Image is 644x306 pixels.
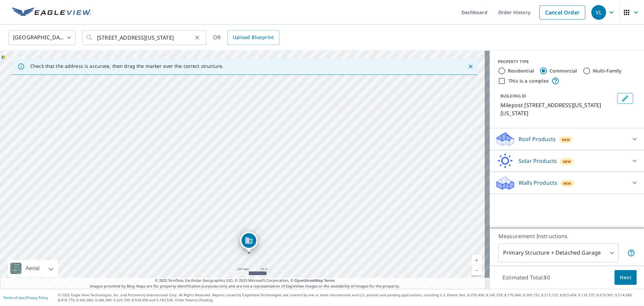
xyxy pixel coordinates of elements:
[233,33,274,42] span: Upload Blueprint
[620,273,631,282] span: Next
[495,153,639,169] div: Solar ProductsNew
[227,30,279,45] a: Upload Blueprint
[8,28,75,47] div: [GEOGRAPHIC_DATA]
[563,159,571,164] span: New
[26,295,48,300] a: Privacy Policy
[614,270,637,285] button: Next
[563,181,572,186] span: New
[155,278,335,283] span: © 2025 TomTom, Earthstar Geographics SIO, © 2025 Microsoft Corporation, ©
[519,135,556,143] p: Roof Products
[472,255,482,265] a: Current Level 18, Zoom In
[498,232,635,240] p: Measurement Instructions
[500,101,614,117] p: Milepost [STREET_ADDRESS][US_STATE][US_STATE]
[30,63,223,69] p: Check that the address is accurate, then drag the marker over the correct structure.
[591,5,606,20] div: VL
[3,295,24,300] a: Terms of Use
[508,78,549,84] label: This is a complex
[617,93,633,104] button: Edit building 1
[519,157,557,165] p: Solar Products
[508,68,534,74] label: Residential
[593,68,622,74] label: Multi-Family
[627,249,635,257] span: Your report will include the primary structure and a detached garage if one exists.
[495,131,639,147] div: Roof ProductsNew
[466,62,475,71] button: Close
[498,244,619,262] div: Primary Structure + Detached Garage
[58,293,641,303] p: © 2025 Eagle View Technologies, Inc. and Pictometry International Corp. All Rights Reserved. Repo...
[240,232,258,253] div: Dropped pin, building 1, Commercial property, Milepost 337.8 Pennsylvania Tpke E Fort Washington,...
[3,296,48,300] p: |
[23,260,42,277] div: Aerial
[549,68,577,74] label: Commercial
[500,93,526,99] p: BUILDING ID
[97,28,193,47] input: Search by address or latitude-longitude
[324,278,335,283] a: Terms
[12,7,91,17] img: EV Logo
[495,175,639,191] div: Walls ProductsNew
[497,270,555,285] p: Estimated Total: $0
[539,5,585,19] a: Cancel Order
[562,137,570,142] span: New
[472,265,482,275] a: Current Level 18, Zoom Out
[193,33,202,42] button: Clear
[294,278,323,283] a: OpenStreetMap
[498,59,636,65] div: PROPERTY TYPE
[8,260,58,277] div: Aerial
[519,179,557,187] p: Walls Products
[213,30,279,45] div: OR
